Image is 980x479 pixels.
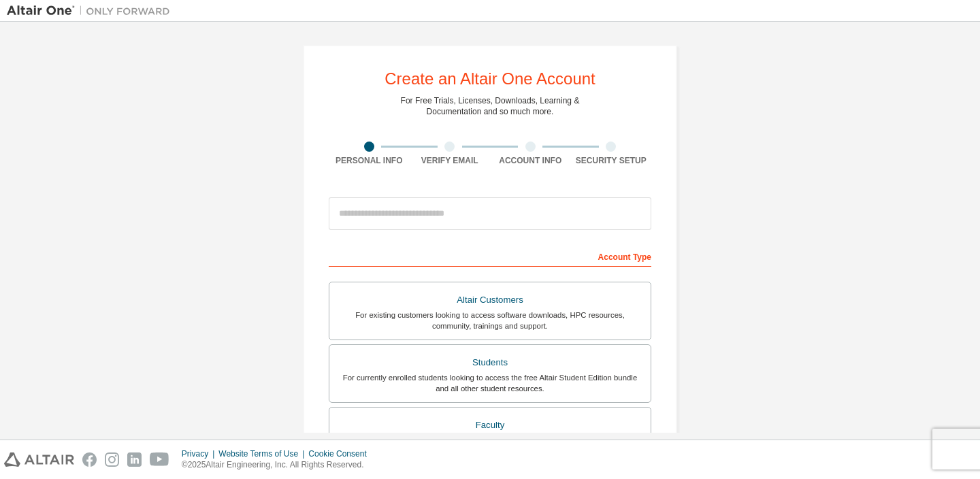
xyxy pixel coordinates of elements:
img: instagram.svg [105,452,119,467]
div: Create an Altair One Account [385,71,595,87]
img: Altair One [7,4,177,18]
div: For currently enrolled students looking to access the free Altair Student Edition bundle and all ... [338,372,642,394]
div: Altair Customers [338,291,642,310]
div: For Free Trials, Licenses, Downloads, Learning & Documentation and so much more. [401,95,580,117]
div: Privacy [182,448,218,459]
div: Website Terms of Use [218,448,308,459]
p: © 2025 Altair Engineering, Inc. All Rights Reserved. [182,459,375,471]
img: altair_logo.svg [4,452,74,467]
div: Students [338,353,642,372]
div: Security Setup [571,155,652,166]
div: Account Info [490,155,571,166]
div: For existing customers looking to access software downloads, HPC resources, community, trainings ... [338,310,642,331]
div: Faculty [338,416,642,435]
img: facebook.svg [82,452,97,467]
div: Account Type [329,245,651,267]
div: Verify Email [410,155,491,166]
img: linkedin.svg [127,452,142,467]
div: Personal Info [329,155,410,166]
div: Cookie Consent [308,448,374,459]
img: youtube.svg [150,452,169,467]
